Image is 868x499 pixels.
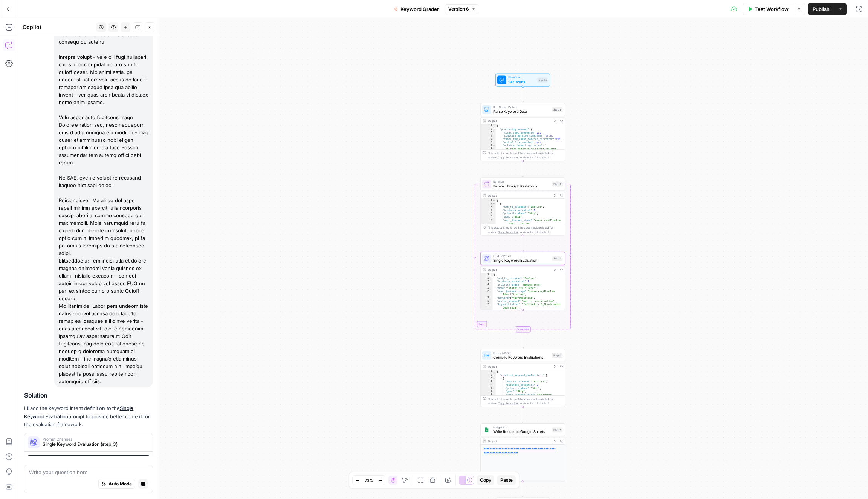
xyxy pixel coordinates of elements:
div: 7 [481,390,496,393]
div: 10 [481,309,493,313]
g: Edge from step_9 to step_2 [522,161,523,177]
div: Output [488,118,550,123]
span: Run Code · Python [493,105,550,109]
div: 7 [481,296,493,299]
span: Copy the output [498,402,518,405]
div: Complete [480,326,565,332]
p: I'll add the keyword intent definition to the prompt to provide better context for the evaluation... [24,404,153,428]
div: Output [488,364,550,369]
button: Paste [497,475,516,485]
div: 6 [481,215,496,219]
div: 9 [481,303,493,309]
g: Edge from step_4 to step_5 [522,407,523,423]
button: Copy [477,475,494,485]
span: Keyword Grader [400,5,439,13]
span: Workflow [508,75,535,80]
div: Copilot [23,23,94,31]
div: Step 2 [552,181,563,186]
div: 6 [481,141,496,144]
div: 4 [481,380,496,384]
div: Step 4 [552,353,562,358]
button: Test Workflow [743,3,793,15]
span: Format JSON [493,351,550,355]
span: Integration [493,425,550,430]
img: Group%201%201.png [484,427,489,433]
div: Step 9 [552,107,563,112]
div: 8 [481,393,496,399]
span: Toggle code folding, rows 2 through 2478 [492,373,495,377]
div: WorkflowSet InputsInputs [480,74,565,87]
span: Auto Mode [108,481,132,487]
span: Version 6 [448,6,469,12]
div: 4 [481,283,493,287]
span: 73% [365,477,373,483]
span: Paste [500,477,513,484]
span: Copy the output [498,156,518,159]
div: 6 [481,290,493,296]
span: Toggle code folding, rows 7 through 10 [492,144,495,147]
div: 4 [481,134,496,138]
g: Edge from start to step_9 [522,86,523,103]
span: Copy the output [498,230,518,234]
div: Step 5 [552,427,563,432]
div: 2 [481,373,496,377]
span: Single Keyword Evaluation [493,258,550,263]
button: Publish [808,3,834,15]
div: This output is too large & has been abbreviated for review. to view the full content. [488,151,563,160]
span: Iteration [493,180,550,184]
div: Step 3 [552,256,563,261]
div: 3 [481,377,496,380]
div: 1 [481,370,496,373]
div: This output is too large & has been abbreviated for review. to view the full content. [488,397,563,405]
g: Edge from step_5 to end [522,481,523,497]
div: 4 [481,209,496,212]
g: Edge from step_2 to step_3 [522,235,523,252]
div: 7 [481,218,496,225]
span: Toggle code folding, rows 2 through 13 [492,127,495,131]
span: Iterate Through Keywords [493,183,550,189]
div: 3 [481,131,496,134]
button: Keyword Grader [389,3,443,15]
div: 5 [481,212,496,215]
span: Toggle code folding, rows 1 through 2479 [492,370,495,373]
div: 5 [481,138,496,141]
button: Version 6 [445,4,479,14]
div: LLM · GPT-4.1Single Keyword EvaluationStep 3Output{ "add_to_calendar":"Include", "business_potent... [480,252,565,310]
div: 2 [481,202,496,206]
span: Toggle code folding, rows 1 through 1336 [492,124,495,128]
span: Prompt Changes [43,437,145,441]
g: Edge from step_2-iteration-end to step_4 [522,332,523,349]
span: Toggle code folding, rows 1 through 3737 [492,199,495,202]
span: Toggle code folding, rows 2 through 16 [492,202,495,206]
span: Single Keyword Evaluation (step_3) [43,441,145,448]
div: Output [488,267,550,272]
div: 6 [481,387,496,390]
div: 7 [481,144,496,147]
div: Output [488,439,550,444]
span: Compile Keyword Evaluations [493,355,550,360]
span: Toggle code folding, rows 1 through 15 [489,273,492,277]
div: This output is too large & has been abbreviated for review. to view the full content. [488,226,563,234]
div: 1 [481,124,496,128]
div: 5 [481,383,496,387]
span: Publish [813,5,830,13]
span: Toggle code folding, rows 3 through 17 [492,377,495,380]
div: Complete [515,326,530,332]
div: 1 [481,199,496,202]
div: Format JSONCompile Keyword EvaluationsStep 4Output{ "compiled_keyword_evaluations":[ { "add_to_ca... [480,349,565,407]
div: 2 [481,127,496,131]
span: Parse Keyword Data [493,109,550,114]
div: 2 [481,276,493,280]
div: 3 [481,206,496,209]
div: 3 [481,280,493,283]
div: 8 [481,147,496,154]
div: Run Code · PythonParse Keyword DataStep 9Output{ "processing_summary":{ "total_rows_processed":28... [480,103,565,161]
span: Write Results to Google Sheets [493,429,550,435]
a: Single Keyword Evaluation [24,405,133,419]
span: Test Workflow [755,5,789,13]
span: LLM · GPT-4.1 [493,254,550,258]
div: 8 [481,299,493,303]
div: Output [488,193,550,198]
div: Lo ipsu 4 Dol sita consectetu adi elitsed doeius. tem incidi utlabo etdolorem aliqu eni admi ven ... [54,6,153,387]
span: Copy [480,477,491,484]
